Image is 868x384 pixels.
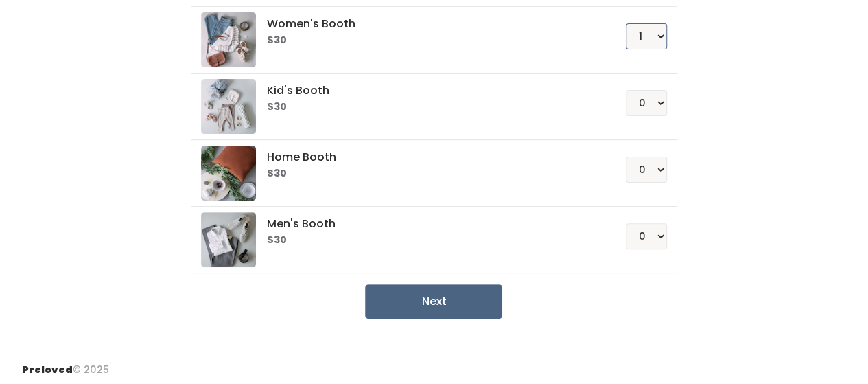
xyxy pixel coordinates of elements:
h6: $30 [267,35,593,46]
h6: $30 [267,102,593,113]
img: preloved logo [201,79,256,134]
h6: $30 [267,168,593,179]
h5: Home Booth [267,151,593,163]
h5: Women's Booth [267,18,593,30]
img: preloved logo [201,212,256,267]
h5: Kid's Booth [267,84,593,97]
img: preloved logo [201,12,256,67]
h6: $30 [267,235,593,246]
h5: Men's Booth [267,218,593,230]
img: preloved logo [201,146,256,201]
div: © 2025 [22,352,109,377]
span: Preloved [22,363,73,376]
button: Next [365,284,502,319]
